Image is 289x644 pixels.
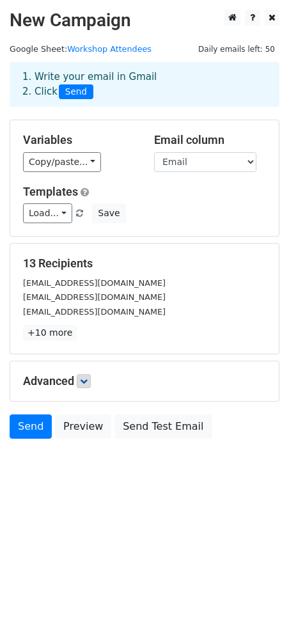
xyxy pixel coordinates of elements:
[55,414,111,439] a: Preview
[23,185,78,198] a: Templates
[92,203,125,223] button: Save
[194,42,279,56] span: Daily emails left: 50
[10,44,152,54] small: Google Sheet:
[23,152,101,172] a: Copy/paste...
[23,325,77,341] a: +10 more
[114,414,212,439] a: Send Test Email
[23,256,266,271] h5: 13 Recipients
[10,10,279,31] h2: New Campaign
[23,203,72,223] a: Load...
[13,70,276,99] div: 1. Write your email in Gmail 2. Click
[225,583,289,644] iframe: Chat Widget
[67,44,152,54] a: Workshop Attendees
[23,374,266,388] h5: Advanced
[23,307,166,317] small: [EMAIL_ADDRESS][DOMAIN_NAME]
[23,278,166,288] small: [EMAIL_ADDRESS][DOMAIN_NAME]
[59,84,93,100] span: Send
[23,133,135,147] h5: Variables
[23,292,166,302] small: [EMAIL_ADDRESS][DOMAIN_NAME]
[154,133,266,147] h5: Email column
[10,414,52,439] a: Send
[194,44,279,54] a: Daily emails left: 50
